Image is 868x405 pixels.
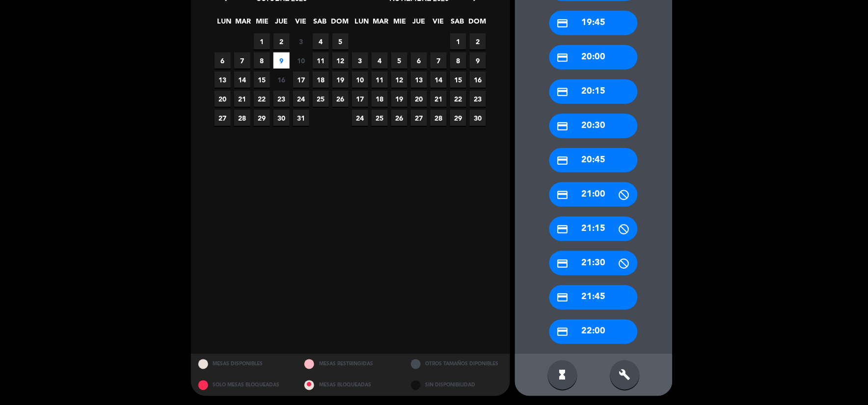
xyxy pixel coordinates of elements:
span: 9 [470,52,486,69]
div: 21:00 [549,182,638,207]
span: 4 [372,52,388,69]
div: 20:30 [549,114,638,138]
div: 21:30 [549,251,638,276]
span: 28 [431,110,447,126]
span: 11 [313,52,329,69]
span: 14 [234,72,250,88]
div: MESAS RESTRINGIDAS [297,354,404,375]
span: 12 [391,72,407,88]
span: 22 [450,91,466,107]
span: 25 [372,110,388,126]
i: credit_card [557,189,569,201]
i: credit_card [557,154,569,167]
span: 14 [431,72,447,88]
span: 8 [254,52,270,69]
div: 21:45 [549,285,638,310]
i: credit_card [557,326,569,338]
span: 10 [352,72,368,88]
span: 12 [332,52,349,69]
span: 5 [391,52,407,69]
div: SOLO MESAS BLOQUEADAS [191,375,298,396]
span: 31 [293,110,309,126]
span: MAR [373,16,389,32]
span: 28 [234,110,250,126]
span: 17 [352,91,368,107]
div: 19:45 [549,11,638,35]
span: 4 [313,33,329,50]
span: 21 [234,91,250,107]
div: MESAS DISPONIBLES [191,354,298,375]
span: 15 [450,72,466,88]
span: VIE [293,16,309,32]
span: LUN [216,16,232,32]
span: 7 [431,52,447,69]
i: credit_card [557,257,569,270]
span: 6 [215,52,231,69]
span: 3 [352,52,368,69]
span: 10 [293,52,309,69]
div: 20:45 [549,148,638,173]
span: 30 [470,110,486,126]
span: SAB [449,16,465,32]
span: VIE [430,16,446,32]
span: 22 [254,91,270,107]
span: SAB [312,16,328,32]
div: OTROS TAMAÑOS DIPONIBLES [404,354,510,375]
span: MIE [392,16,408,32]
div: 22:00 [549,320,638,344]
span: 5 [332,33,349,50]
span: 24 [352,110,368,126]
i: hourglass_full [557,369,569,381]
span: 26 [391,110,407,126]
span: JUE [411,16,427,32]
i: credit_card [557,120,569,132]
span: 6 [411,52,427,69]
span: DOM [331,16,347,32]
span: 27 [215,110,231,126]
span: 24 [293,91,309,107]
span: 16 [470,72,486,88]
span: 18 [313,72,329,88]
span: 15 [254,72,270,88]
div: 20:15 [549,79,638,104]
span: 11 [372,72,388,88]
span: 13 [411,72,427,88]
span: 9 [273,52,290,69]
span: MAR [235,16,251,32]
div: 21:15 [549,217,638,241]
span: 1 [450,33,466,50]
span: 19 [332,72,349,88]
span: 2 [470,33,486,50]
span: 13 [215,72,231,88]
span: DOM [468,16,485,32]
span: 20 [411,91,427,107]
i: credit_card [557,292,569,304]
span: 1 [254,33,270,50]
i: credit_card [557,86,569,98]
span: 16 [273,72,290,88]
span: 17 [293,72,309,88]
span: 30 [273,110,290,126]
i: credit_card [557,223,569,235]
div: MESAS BLOQUEADAS [297,375,404,396]
span: JUE [273,16,290,32]
div: 20:00 [549,45,638,70]
span: MIE [254,16,271,32]
span: 7 [234,52,250,69]
span: 23 [273,91,290,107]
i: credit_card [557,51,569,64]
span: 3 [293,33,309,50]
span: 2 [273,33,290,50]
span: 25 [313,91,329,107]
span: 8 [450,52,466,69]
span: 27 [411,110,427,126]
span: 19 [391,91,407,107]
i: credit_card [557,17,569,29]
span: 23 [470,91,486,107]
span: 20 [215,91,231,107]
i: build [619,369,631,381]
span: 18 [372,91,388,107]
span: 29 [254,110,270,126]
span: 26 [332,91,349,107]
div: SIN DISPONIBILIDAD [404,375,510,396]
